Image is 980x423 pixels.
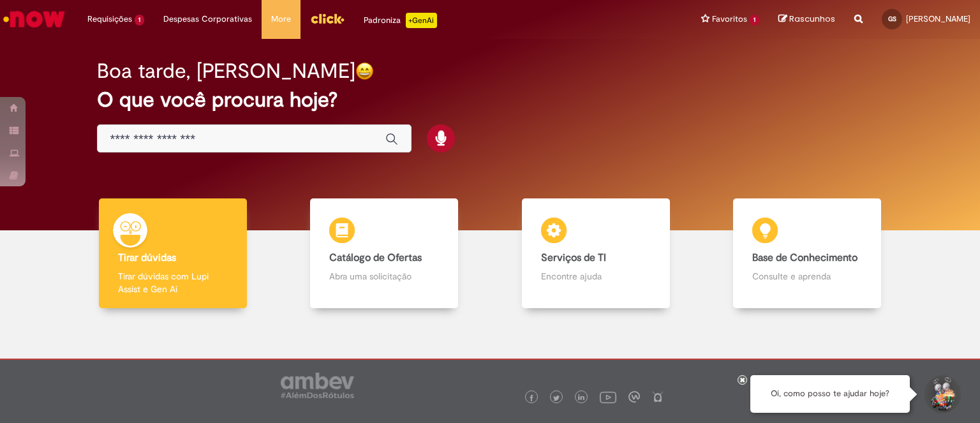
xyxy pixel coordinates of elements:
h2: O que você procura hoje? [97,89,884,111]
b: Catálogo de Ofertas [329,251,422,264]
span: Rascunhos [789,13,835,25]
p: Tirar dúvidas com Lupi Assist e Gen Ai [118,270,228,295]
img: ServiceNow [1,6,67,32]
button: Iniciar Conversa de Suporte [923,375,961,413]
img: happy-face.png [355,62,374,80]
p: Abra uma solicitação [329,270,439,283]
img: logo_footer_workplace.png [628,391,640,403]
span: Favoritos [712,13,747,26]
img: logo_footer_naosei.png [652,391,664,403]
span: GS [888,15,896,23]
span: Despesas Corporativas [163,13,252,26]
b: Tirar dúvidas [118,251,176,264]
p: +GenAi [406,13,437,28]
img: logo_footer_linkedin.png [578,394,584,402]
div: Padroniza [364,13,437,28]
span: [PERSON_NAME] [906,13,970,24]
img: logo_footer_youtube.png [600,389,616,405]
img: logo_footer_twitter.png [553,395,560,401]
span: More [271,13,291,26]
span: 1 [750,15,759,26]
img: logo_footer_facebook.png [528,395,535,401]
img: logo_footer_ambev_rotulo_gray.png [281,373,354,398]
h2: Boa tarde, [PERSON_NAME] [97,60,355,82]
a: Base de Conhecimento Consulte e aprenda [702,198,914,309]
span: 1 [135,15,144,26]
b: Base de Conhecimento [752,251,857,264]
img: click_logo_yellow_360x200.png [310,9,345,28]
span: Requisições [87,13,132,26]
a: Serviços de TI Encontre ajuda [490,198,702,309]
a: Tirar dúvidas Tirar dúvidas com Lupi Assist e Gen Ai [67,198,279,309]
a: Catálogo de Ofertas Abra uma solicitação [279,198,491,309]
p: Consulte e aprenda [752,270,862,283]
div: Oi, como posso te ajudar hoje? [750,375,910,413]
p: Encontre ajuda [541,270,651,283]
a: Rascunhos [778,13,835,26]
b: Serviços de TI [541,251,606,264]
